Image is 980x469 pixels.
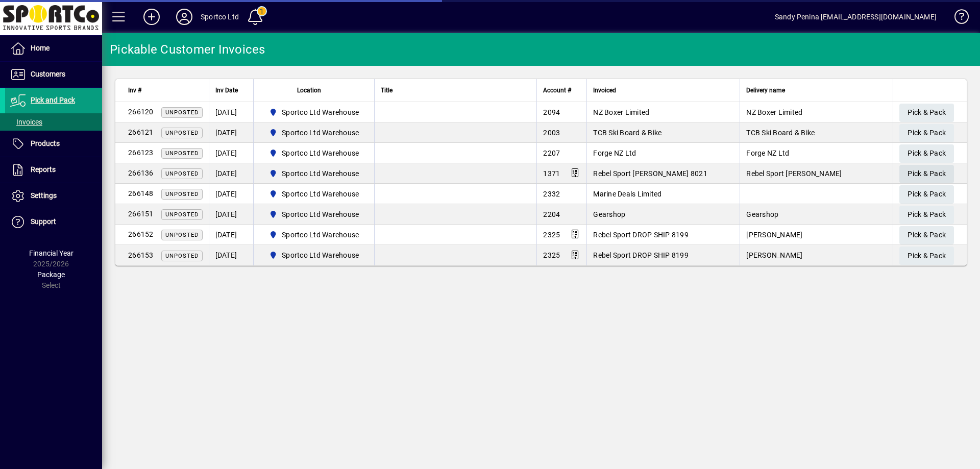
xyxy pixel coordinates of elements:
span: Sportco Ltd Warehouse [282,230,359,240]
a: Invoices [5,113,102,131]
span: Unposted [165,170,199,177]
span: NZ Boxer Limited [746,108,802,116]
span: [PERSON_NAME] [746,231,802,239]
span: Reports [31,165,56,174]
button: Pick & Pack [899,144,954,163]
span: 266151 [128,210,154,218]
div: Account # [543,85,580,96]
button: Pick & Pack [899,104,954,122]
a: Support [5,209,102,235]
span: Sportco Ltd Warehouse [265,208,363,220]
a: Products [5,131,102,157]
button: Pick & Pack [899,185,954,204]
span: Products [31,139,60,147]
button: Add [135,8,168,26]
span: Pick & Pack [908,145,946,162]
div: Pickable Customer Invoices [110,41,265,58]
span: Financial Year [29,249,73,257]
span: Sportco Ltd Warehouse [265,167,363,180]
div: Sportco Ltd [201,9,239,25]
span: Unposted [165,109,199,116]
span: Location [297,85,321,96]
span: Forge NZ Ltd [746,149,789,157]
span: Pick & Pack [908,186,946,203]
span: Customers [31,70,65,78]
span: Rebel Sport DROP SHIP 8199 [593,251,689,259]
td: [DATE] [209,204,253,225]
span: Pick & Pack [908,248,946,264]
span: 266153 [128,251,154,259]
span: 1371 [543,169,560,178]
div: Sandy Penina [EMAIL_ADDRESS][DOMAIN_NAME] [775,9,937,25]
span: Sportco Ltd Warehouse [265,147,363,159]
span: NZ Boxer Limited [593,108,649,116]
span: Pick & Pack [908,227,946,243]
span: Rebel Sport DROP SHIP 8199 [593,231,689,239]
span: Sportco Ltd Warehouse [282,148,359,158]
span: Home [31,44,50,52]
span: Sportco Ltd Warehouse [282,128,359,138]
a: Settings [5,183,102,209]
span: TCB Ski Board & Bike [746,129,815,137]
span: Inv Date [215,85,238,96]
span: Invoices [10,118,42,126]
span: Pick and Pack [31,96,75,104]
button: Pick & Pack [899,206,954,224]
span: 2094 [543,108,560,116]
span: Delivery name [746,85,785,96]
span: Gearshop [746,210,778,218]
span: 2325 [543,231,560,239]
span: Unposted [165,130,199,136]
span: Title [381,85,393,96]
td: [DATE] [209,225,253,245]
span: Unposted [165,253,199,259]
a: Customers [5,62,102,87]
span: 266136 [128,169,154,177]
span: Pick & Pack [908,104,946,121]
td: [DATE] [209,143,253,163]
span: Sportco Ltd Warehouse [282,107,359,117]
span: Sportco Ltd Warehouse [282,189,359,199]
span: Pick & Pack [908,125,946,141]
span: 2332 [543,190,560,198]
div: Invoiced [593,85,733,96]
a: Knowledge Base [947,2,967,35]
span: 266148 [128,189,154,198]
span: Sportco Ltd Warehouse [265,106,363,118]
span: Support [31,217,56,226]
div: Title [381,85,530,96]
span: Package [37,270,65,279]
td: [DATE] [209,245,253,265]
span: Unposted [165,150,199,157]
span: Sportco Ltd Warehouse [265,229,363,241]
div: Inv # [128,85,203,96]
span: [PERSON_NAME] [746,251,802,259]
span: Sportco Ltd Warehouse [265,188,363,200]
span: 266152 [128,230,154,238]
div: Location [260,85,369,96]
span: Sportco Ltd Warehouse [265,249,363,261]
div: Delivery name [746,85,887,96]
td: [DATE] [209,102,253,122]
span: Sportco Ltd Warehouse [282,250,359,260]
span: 266120 [128,108,154,116]
span: Inv # [128,85,141,96]
span: Forge NZ Ltd [593,149,636,157]
span: Unposted [165,232,199,238]
span: 2207 [543,149,560,157]
td: [DATE] [209,184,253,204]
span: 266123 [128,149,154,157]
span: Marine Deals Limited [593,190,661,198]
span: TCB Ski Board & Bike [593,129,661,137]
button: Pick & Pack [899,124,954,142]
span: 2204 [543,210,560,218]
td: [DATE] [209,122,253,143]
span: Sportco Ltd Warehouse [282,209,359,219]
span: Pick & Pack [908,165,946,182]
a: Home [5,36,102,61]
a: Reports [5,157,102,183]
button: Pick & Pack [899,226,954,244]
span: Rebel Sport [PERSON_NAME] [746,169,842,178]
span: 2003 [543,129,560,137]
span: Rebel Sport [PERSON_NAME] 8021 [593,169,707,178]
